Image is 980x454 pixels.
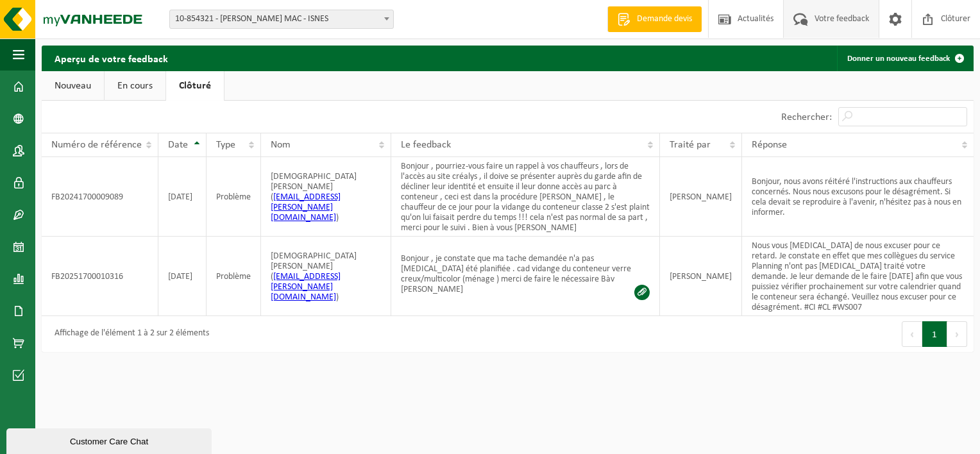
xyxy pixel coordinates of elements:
td: FB20241700009089 [42,157,158,237]
a: [EMAIL_ADDRESS][PERSON_NAME][DOMAIN_NAME] [271,272,341,302]
span: Numéro de référence [51,140,142,150]
td: Problème [207,157,262,237]
td: [PERSON_NAME] [660,237,742,316]
iframe: chat widget [6,426,214,454]
td: Bonjour , pourriez-vous faire un rappel à vos chauffeurs , lors de l'accès au site créalys , il d... [391,157,661,237]
button: 1 [922,321,947,347]
span: Date [168,140,188,150]
span: Demande devis [634,13,695,26]
div: Affichage de l'élément 1 à 2 sur 2 éléments [48,323,209,346]
td: Nous vous [MEDICAL_DATA] de nous excuser pour ce retard. Je constate en effet que mes collègues d... [742,237,974,316]
span: Type [216,140,235,150]
h2: Aperçu de votre feedback [42,46,181,71]
td: Bonjour, nous avons réitéré l'instructions aux chauffeurs concernés. Nous nous excusons pour le d... [742,157,974,237]
button: Previous [902,321,922,347]
button: Next [947,321,967,347]
a: Demande devis [607,6,702,32]
td: [DATE] [158,237,207,316]
a: Clôturé [166,71,224,101]
span: 10-854321 - ELIA CRÉALYS MAC - ISNES [169,10,394,29]
a: [EMAIL_ADDRESS][PERSON_NAME][DOMAIN_NAME] [271,192,341,223]
a: Donner un nouveau feedback [837,46,972,71]
td: Problème [207,237,262,316]
td: [DATE] [158,157,207,237]
label: Rechercher: [781,112,832,122]
a: Nouveau [42,71,104,101]
span: Réponse [752,140,787,150]
td: Bonjour , je constate que ma tache demandée n'a pas [MEDICAL_DATA] été planifiée . cad vidange du... [391,237,661,316]
span: 10-854321 - ELIA CRÉALYS MAC - ISNES [170,10,393,28]
td: FB20251700010316 [42,237,158,316]
a: En cours [105,71,165,101]
td: [DEMOGRAPHIC_DATA][PERSON_NAME] ( ) [261,157,391,237]
td: [PERSON_NAME] [660,157,742,237]
span: Nom [271,140,291,150]
span: Traité par [670,140,711,150]
span: Le feedback [401,140,451,150]
td: [DEMOGRAPHIC_DATA][PERSON_NAME] ( ) [261,237,391,316]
